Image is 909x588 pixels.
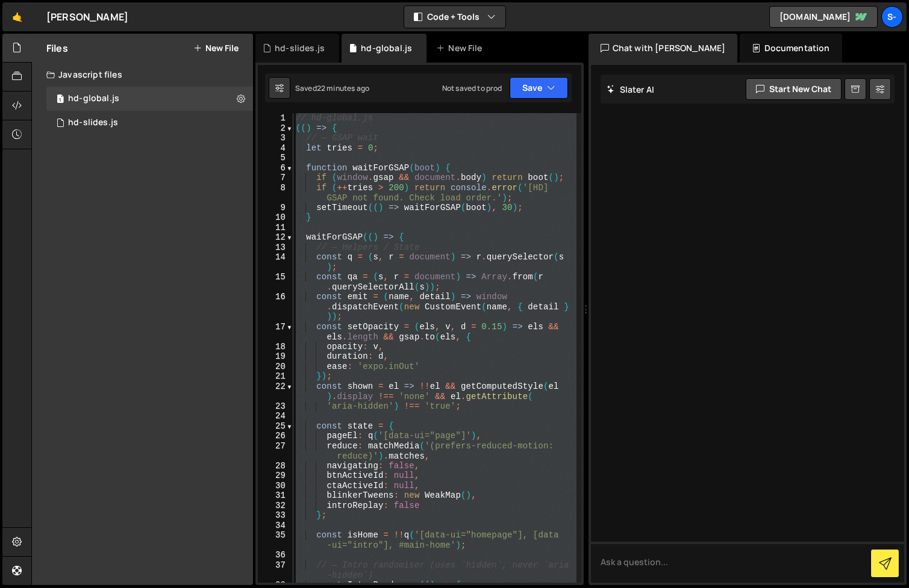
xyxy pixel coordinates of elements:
div: Not saved to prod [442,83,502,93]
div: 4 [258,143,293,153]
div: 22 [258,382,293,401]
div: Javascript files [32,63,253,87]
button: New File [193,43,239,53]
div: 21 [258,371,293,382]
div: 19 [258,351,293,362]
div: 14 [258,252,293,272]
div: hd-global.js [68,93,119,104]
div: 17020/47060.js [46,111,253,135]
div: 8 [258,183,293,203]
div: 37 [258,560,293,580]
div: 33 [258,510,293,521]
div: 35 [258,530,293,550]
h2: Files [46,42,68,55]
div: 17020/46749.js [46,87,253,111]
div: 31 [258,491,293,501]
div: 15 [258,272,293,292]
div: 27 [258,441,293,461]
div: 11 [258,223,293,233]
div: [PERSON_NAME] [46,10,128,24]
div: 24 [258,411,293,421]
div: 9 [258,203,293,213]
div: 13 [258,243,293,253]
div: 26 [258,431,293,441]
div: 5 [258,153,293,163]
button: Code + Tools [404,6,505,28]
div: 3 [258,133,293,143]
div: 32 [258,501,293,511]
div: Saved [295,83,369,93]
a: 🤙 [2,2,32,31]
h2: Slater AI [607,84,655,95]
div: 7 [258,173,293,183]
div: 20 [258,362,293,372]
div: 29 [258,471,293,481]
div: 36 [258,550,293,560]
div: Chat with [PERSON_NAME] [589,34,738,63]
div: 18 [258,342,293,352]
div: 16 [258,292,293,322]
div: hd-slides.js [275,42,325,54]
div: 25 [258,421,293,432]
div: 17 [258,322,293,342]
div: hd-slides.js [68,117,118,128]
div: 23 [258,401,293,412]
div: 28 [258,461,293,471]
div: 1 [258,113,293,123]
div: hd-global.js [361,42,412,54]
a: s- [881,6,903,28]
div: Documentation [740,34,842,63]
div: New File [436,42,487,54]
div: 6 [258,163,293,173]
div: 12 [258,232,293,243]
div: 30 [258,481,293,491]
div: 34 [258,521,293,531]
div: 22 minutes ago [317,83,369,93]
div: 2 [258,123,293,134]
button: Save [510,77,568,99]
div: 10 [258,212,293,223]
a: [DOMAIN_NAME] [769,6,878,28]
button: Start new chat [746,78,842,100]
